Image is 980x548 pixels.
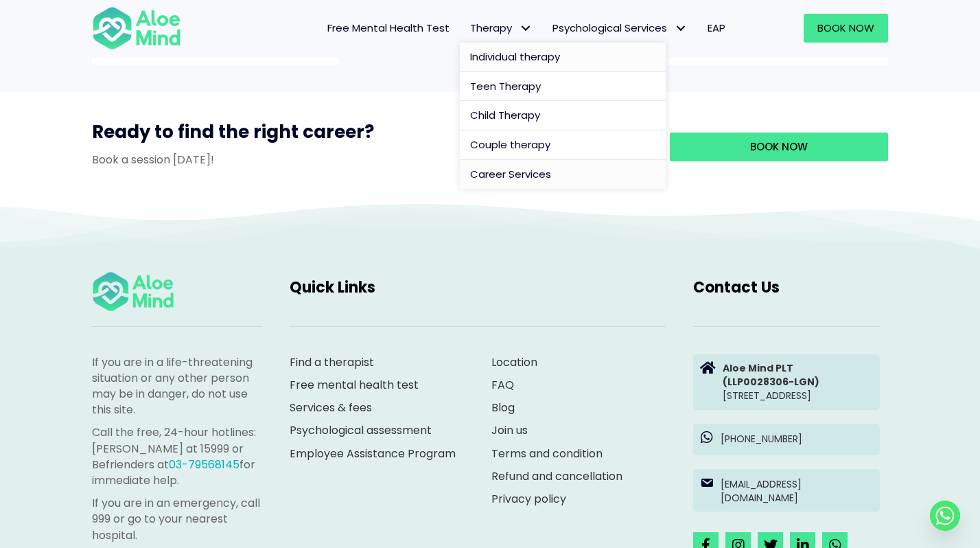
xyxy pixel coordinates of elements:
[290,422,432,438] a: Psychological assessment
[92,119,649,151] h3: Ready to find the right career?
[470,21,532,35] span: Therapy
[723,361,873,403] p: [STREET_ADDRESS]
[92,495,262,543] p: If you are in an emergency, call 999 or go to your nearest hospital.
[491,377,514,393] a: FAQ
[199,14,736,43] nav: Menu
[92,5,181,51] img: Aloe mind Logo
[491,468,622,484] a: Refund and cancellation
[460,160,666,189] a: Career Services
[470,79,541,93] span: Teen Therapy
[750,139,808,154] span: Book now
[491,354,537,370] a: Location
[169,457,240,472] a: 03-79568145
[290,277,375,298] span: Quick Links
[470,108,540,122] span: Child Therapy
[721,432,873,446] p: [PHONE_NUMBER]
[470,49,560,64] span: Individual therapy
[317,14,460,43] a: Free Mental Health Test
[92,271,174,312] img: Aloe mind Logo
[930,501,960,531] a: Whatsapp
[670,133,888,161] a: Book now
[460,14,542,43] a: TherapyTherapy: submenu
[693,469,880,512] a: [EMAIL_ADDRESS][DOMAIN_NAME]
[327,21,450,35] span: Free Mental Health Test
[491,491,566,507] a: Privacy policy
[552,21,687,35] span: Psychological Services
[670,19,690,38] span: Psychological Services: submenu
[290,400,372,415] a: Services & fees
[697,14,736,43] a: EAP
[721,477,873,505] p: [EMAIL_ADDRESS][DOMAIN_NAME]
[460,72,666,102] a: Teen Therapy
[693,354,880,410] a: Aloe Mind PLT(LLP0028306-LGN)[STREET_ADDRESS]
[723,375,819,389] strong: (LLP0028306-LGN)
[460,43,666,72] a: Individual therapy
[515,19,535,38] span: Therapy: submenu
[491,446,603,461] a: Terms and condition
[693,424,880,455] a: [PHONE_NUMBER]
[542,14,697,43] a: Psychological ServicesPsychological Services: submenu
[290,446,456,461] a: Employee Assistance Program
[92,354,262,418] p: If you are in a life-threatening situation or any other person may be in danger, do not use this ...
[804,14,888,43] a: Book Now
[491,400,515,415] a: Blog
[460,130,666,160] a: Couple therapy
[817,21,874,35] span: Book Now
[290,377,419,393] a: Free mental health test
[470,167,551,181] span: Career Services
[491,422,528,438] a: Join us
[470,137,550,152] span: Couple therapy
[92,152,649,168] p: Book a session [DATE]!
[460,101,666,130] a: Child Therapy
[693,277,780,298] span: Contact Us
[92,424,262,488] p: Call the free, 24-hour hotlines: [PERSON_NAME] at 15999 or Befrienders at for immediate help.
[708,21,725,35] span: EAP
[723,361,793,375] strong: Aloe Mind PLT
[290,354,374,370] a: Find a therapist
